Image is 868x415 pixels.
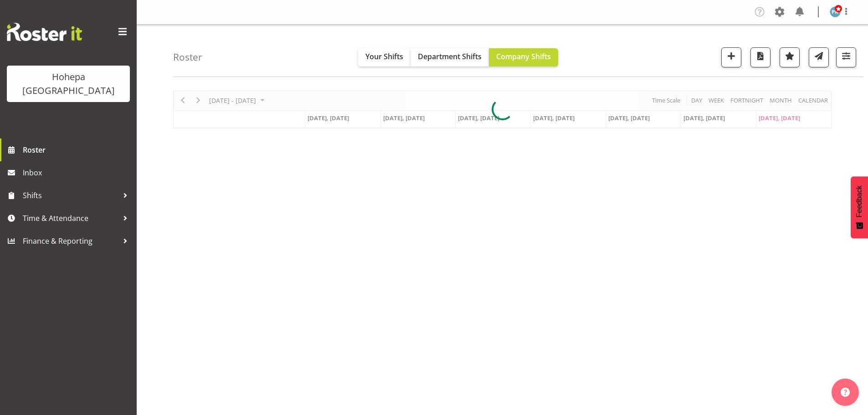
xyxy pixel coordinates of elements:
img: help-xxl-2.png [841,388,850,397]
button: Your Shifts [358,48,411,67]
span: Shifts [23,189,118,202]
span: Time & Attendance [23,211,118,225]
button: Filter Shifts [836,47,856,67]
h4: Roster [173,52,202,62]
button: Department Shifts [411,48,489,67]
button: Company Shifts [489,48,558,67]
button: Add a new shift [721,47,741,67]
span: Your Shifts [365,51,403,61]
img: poonam-kade5940.jpg [830,6,841,17]
img: Rosterit website logo [7,23,82,41]
span: Roster [23,143,132,157]
span: Finance & Reporting [23,234,118,248]
span: Feedback [855,185,863,217]
span: Inbox [23,166,132,179]
button: Feedback - Show survey [851,176,868,238]
span: Company Shifts [496,51,551,61]
button: Download a PDF of the roster according to the set date range. [750,47,770,67]
span: Department Shifts [418,51,482,61]
button: Highlight an important date within the roster. [780,47,800,67]
button: Send a list of all shifts for the selected filtered period to all rostered employees. [809,47,829,67]
div: Hohepa [GEOGRAPHIC_DATA] [16,70,121,97]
